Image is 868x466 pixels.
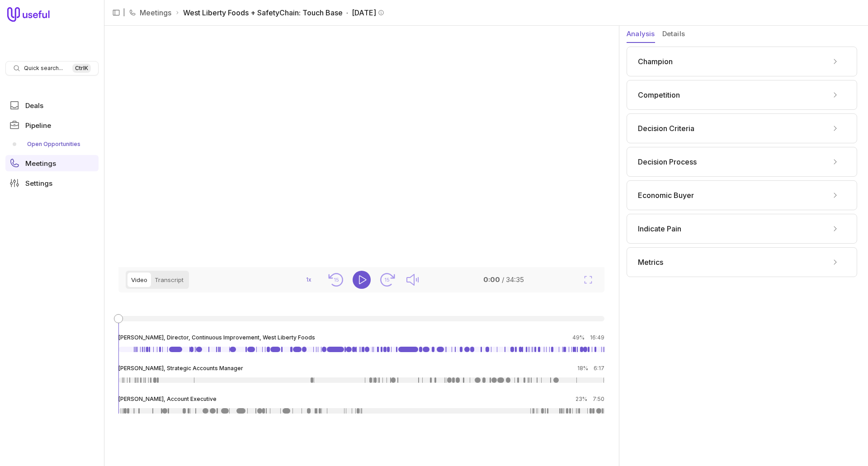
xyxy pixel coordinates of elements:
[24,65,63,72] span: Quick search...
[123,7,125,18] span: |
[25,180,52,187] span: Settings
[298,273,320,287] button: 1x
[334,277,339,283] text: 15
[118,395,217,403] span: [PERSON_NAME], Account Executive
[483,275,500,284] time: 0:00
[343,7,352,18] span: ·
[638,89,680,100] span: Competition
[25,102,43,109] span: Deals
[353,271,371,289] button: Play
[579,271,597,289] button: Fullscreen
[109,6,123,19] button: Collapse sidebar
[5,175,99,191] a: Settings
[25,122,51,129] span: Pipeline
[572,334,604,341] div: 49%
[25,160,56,167] span: Meetings
[140,7,171,18] a: Meetings
[5,137,99,151] div: Pipeline submenu
[151,273,187,287] button: Transcript
[183,7,384,18] span: West Liberty Foods + SafetyChain: Touch Base
[638,257,663,268] span: Metrics
[5,155,99,171] a: Meetings
[5,137,99,151] a: Open Opportunities
[506,275,524,284] time: 34:35
[327,271,345,289] button: Seek back 15 seconds
[638,190,694,201] span: Economic Buyer
[638,223,681,234] span: Indicate Pain
[118,334,315,341] span: [PERSON_NAME], Director, Continuous Improvement, West Liberty Foods
[594,365,604,372] time: 6:17
[5,117,99,133] a: Pipeline
[118,365,243,372] span: [PERSON_NAME], Strategic Accounts Manager
[502,275,504,284] span: /
[378,271,396,289] button: Seek forward 15 seconds
[638,123,694,134] span: Decision Criteria
[576,395,604,403] div: 23%
[72,64,91,73] kbd: Ctrl K
[627,26,655,43] button: Analysis
[384,277,390,283] text: 15
[638,56,673,67] span: Champion
[590,334,604,341] time: 16:49
[593,395,604,402] time: 7:50
[403,271,421,289] button: Mute
[127,273,151,287] button: Video
[662,26,685,43] button: Details
[352,7,376,18] time: [DATE]
[5,97,99,113] a: Deals
[638,156,697,167] span: Decision Process
[577,365,604,372] div: 18%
